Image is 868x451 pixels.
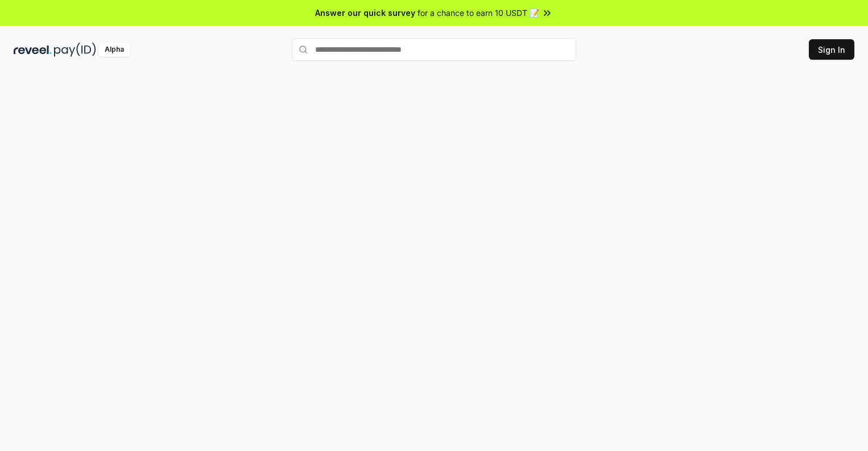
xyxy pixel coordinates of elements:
[418,7,539,19] span: for a chance to earn 10 USDT 📝
[14,43,52,57] img: reveel_dark
[98,43,130,57] div: Alpha
[315,7,415,19] span: Answer our quick survey
[809,39,854,60] button: Sign In
[54,43,96,57] img: pay_id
